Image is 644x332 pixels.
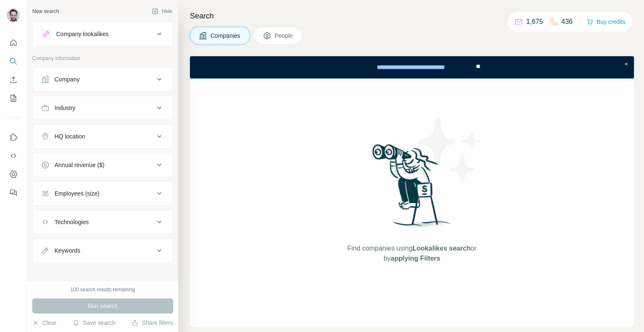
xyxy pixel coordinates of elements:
[275,31,294,40] span: People
[132,319,173,327] button: Share filters
[56,30,109,38] div: Company lookalikes
[33,69,173,89] button: Company
[33,98,173,118] button: Industry
[7,72,20,87] button: Enrich CSV
[55,104,75,112] div: Industry
[413,245,471,252] span: Lookalikes search
[73,319,115,327] button: Save search
[190,56,634,78] iframe: Banner
[391,255,440,262] span: applying Filters
[33,241,173,261] button: Keywords
[190,10,634,22] h4: Search
[55,161,104,169] div: Annual revenue ($)
[526,17,543,27] p: 1,675
[33,126,173,146] button: HQ location
[33,212,173,232] button: Technologies
[587,16,626,28] button: Buy credits
[33,155,173,175] button: Annual revenue ($)
[33,183,173,204] button: Employees (size)
[32,8,59,15] div: New search
[7,35,20,50] button: Quick start
[7,185,20,200] button: Feedback
[55,132,85,141] div: HQ location
[33,24,173,44] button: Company lookalikes
[210,31,241,40] span: Companies
[7,91,20,106] button: My lists
[7,130,20,145] button: Use Surfe on LinkedIn
[55,189,99,198] div: Employees (size)
[369,142,456,235] img: Surfe Illustration - Woman searching with binoculars
[32,55,173,62] p: Company information
[7,8,20,22] img: Avatar
[32,319,56,327] button: Clear
[345,243,479,264] span: Find companies using or by
[7,167,20,182] button: Dashboard
[412,112,488,188] img: Surfe Illustration - Stars
[70,286,135,293] div: 100 search results remaining
[7,148,20,163] button: Use Surfe API
[146,5,178,18] button: Hide
[55,218,89,226] div: Technologies
[55,246,80,255] div: Keywords
[7,54,20,69] button: Search
[561,17,573,27] p: 436
[55,75,80,84] div: Company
